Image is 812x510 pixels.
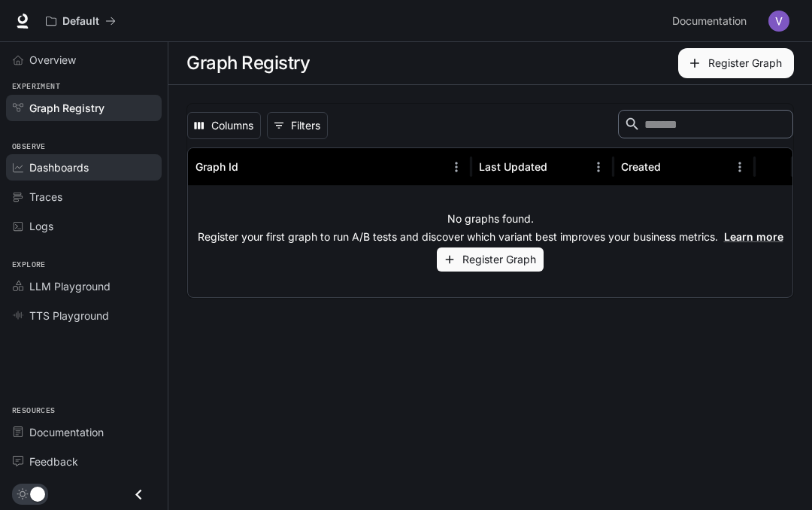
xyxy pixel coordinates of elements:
[29,278,111,294] span: LLM Playground
[6,419,162,445] a: Documentation
[29,308,109,323] span: TTS Playground
[768,11,789,32] img: User avatar
[29,100,105,116] span: Graph Registry
[29,218,53,234] span: Logs
[6,47,162,73] a: Overview
[445,156,468,178] button: Menu
[621,160,661,173] div: Created
[62,15,99,28] p: Default
[729,156,751,178] button: Menu
[764,6,794,36] button: User avatar
[39,6,123,36] button: All workspaces
[662,156,685,178] button: Sort
[6,95,162,121] a: Graph Registry
[724,230,783,243] a: Learn more
[672,12,747,31] span: Documentation
[447,211,534,226] p: No graphs found.
[618,110,793,141] div: Search
[29,159,89,175] span: Dashboards
[6,302,162,329] a: TTS Playground
[30,485,45,502] span: Dark mode toggle
[666,6,758,36] a: Documentation
[549,156,571,178] button: Sort
[122,479,156,510] button: Close drawer
[29,189,62,205] span: Traces
[678,48,794,78] button: Register Graph
[198,229,783,244] p: Register your first graph to run A/B tests and discover which variant best improves your business...
[240,156,262,178] button: Sort
[29,52,76,68] span: Overview
[29,454,78,469] span: Feedback
[187,112,261,139] button: Select columns
[6,448,162,475] a: Feedback
[6,154,162,181] a: Dashboards
[6,213,162,239] a: Logs
[29,424,104,440] span: Documentation
[437,247,544,272] button: Register Graph
[6,273,162,299] a: LLM Playground
[186,48,310,78] h1: Graph Registry
[587,156,610,178] button: Menu
[479,160,547,173] div: Last Updated
[6,184,162,210] a: Traces
[195,160,238,173] div: Graph Id
[267,112,328,139] button: Show filters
